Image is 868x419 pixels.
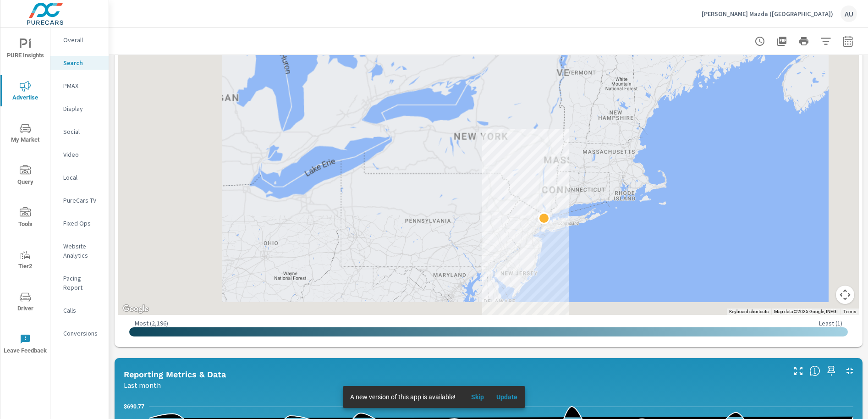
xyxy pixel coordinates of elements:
p: Social [63,127,101,136]
p: Conversions [63,329,101,338]
span: Query [3,165,47,187]
text: $690.77 [124,403,144,410]
div: Website Analytics [50,239,109,262]
span: PURE Insights [3,39,47,61]
div: Local [50,171,109,184]
div: Fixed Ops [50,216,109,230]
button: Update [492,390,522,404]
div: nav menu [0,28,50,365]
button: Keyboard shortcuts [729,309,769,315]
h5: Reporting Metrics & Data [124,369,226,379]
button: Apply Filters [817,32,835,50]
p: Pacing Report [63,274,101,292]
span: Tools [3,207,47,230]
button: "Export Report to PDF" [773,32,791,50]
p: Search [63,58,101,67]
button: Map camera controls [836,286,854,304]
span: Tier2 [3,249,47,272]
span: Update [496,393,518,401]
button: Skip [463,390,492,404]
p: Most ( 2,196 ) [135,319,168,327]
span: Leave Feedback [3,334,47,356]
button: Make Fullscreen [791,364,806,378]
p: PMAX [63,81,101,90]
div: Calls [50,303,109,317]
p: PureCars TV [63,196,101,205]
p: Display [63,104,101,113]
span: Skip [467,393,489,401]
p: Last month [124,380,161,391]
p: Calls [63,306,101,315]
span: Save this to your personalized report [824,364,839,378]
p: Least ( 1 ) [819,319,842,327]
span: Understand Search data over time and see how metrics compare to each other. [809,365,820,376]
a: Open this area in Google Maps (opens a new window) [121,303,151,315]
div: Overall [50,33,109,47]
p: Local [63,173,101,182]
div: Pacing Report [50,271,109,294]
p: Overall [63,35,101,44]
button: Print Report [795,32,813,50]
span: Driver [3,292,47,314]
div: Display [50,102,109,116]
span: Map data ©2025 Google, INEGI [774,309,838,314]
button: Minimize Widget [842,364,857,378]
div: PureCars TV [50,193,109,207]
div: Video [50,148,109,161]
p: Website Analytics [63,242,101,260]
span: My Market [3,123,47,145]
div: Search [50,56,109,70]
button: Select Date Range [839,32,857,50]
img: Google [121,303,151,315]
div: PMAX [50,79,109,93]
span: Advertise [3,81,47,103]
p: Fixed Ops [63,219,101,228]
div: Conversions [50,326,109,340]
a: Terms [843,309,856,314]
span: A new version of this app is available! [350,393,456,401]
div: Social [50,125,109,138]
p: Video [63,150,101,159]
p: [PERSON_NAME] Mazda ([GEOGRAPHIC_DATA]) [702,10,833,18]
div: AU [841,6,857,22]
